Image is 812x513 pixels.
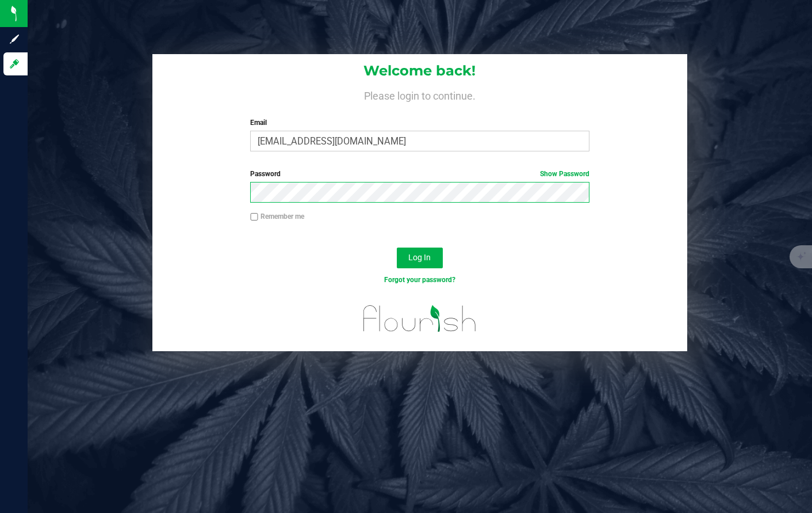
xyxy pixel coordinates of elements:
[250,211,304,222] label: Remember me
[250,117,589,128] label: Email
[250,213,258,221] input: Remember me
[152,88,687,101] h4: Please login to continue.
[384,276,455,284] a: Forgot your password?
[152,63,687,78] h1: Welcome back!
[353,297,487,340] img: flourish_logo.svg
[250,170,281,178] span: Password
[397,248,443,268] button: Log In
[9,33,20,45] inline-svg: Sign up
[408,253,431,262] span: Log In
[540,170,589,178] a: Show Password
[9,58,20,70] inline-svg: Log in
